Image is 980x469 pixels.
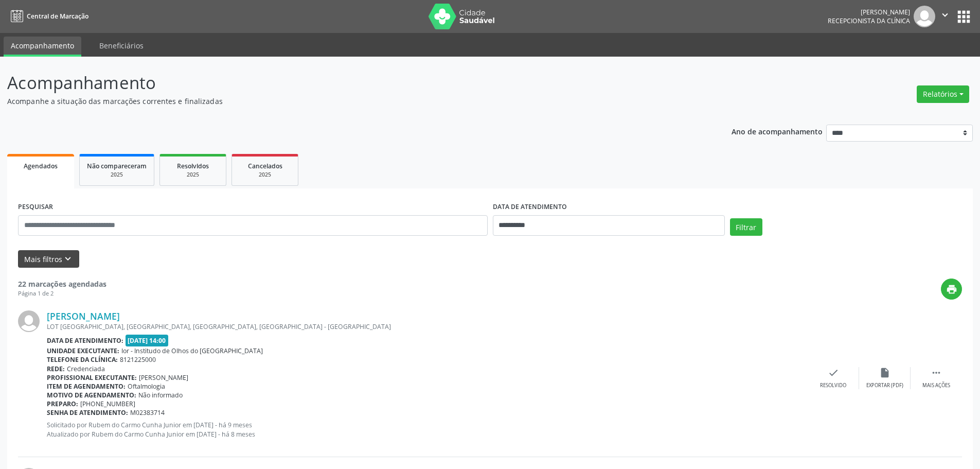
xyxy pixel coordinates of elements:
[47,373,137,382] b: Profissional executante:
[167,171,219,179] div: 2025
[866,382,903,389] div: Exportar (PDF)
[18,279,106,289] strong: 22 marcações agendadas
[126,335,169,346] span: [DATE] 14:00
[47,399,78,408] b: Preparo:
[87,162,147,170] span: Não compareceram
[828,8,910,16] div: [PERSON_NAME]
[27,12,88,21] span: Central de Marcação
[47,355,118,364] b: Telefone da clínica:
[18,199,53,215] label: PESQUISAR
[879,367,890,378] i: insert_drive_file
[248,162,282,170] span: Cancelados
[47,310,120,322] a: [PERSON_NAME]
[18,289,106,298] div: Página 1 de 2
[732,125,823,137] p: Ano de acompanhamento
[80,399,135,408] span: [PHONE_NUMBER]
[914,6,935,27] img: img
[120,355,156,364] span: 8121225000
[92,37,151,55] a: Beneficiários
[47,364,65,373] b: Rede:
[47,382,126,391] b: Item de agendamento:
[139,373,188,382] span: [PERSON_NAME]
[62,253,74,265] i: keyboard_arrow_down
[47,322,808,331] div: LOT [GEOGRAPHIC_DATA], [GEOGRAPHIC_DATA], [GEOGRAPHIC_DATA], [GEOGRAPHIC_DATA] - [GEOGRAPHIC_DATA]
[820,382,846,389] div: Resolvido
[939,9,951,21] i: 
[955,8,973,26] button: apps
[47,391,136,399] b: Motivo de agendamento:
[7,96,683,107] p: Acompanhe a situação das marcações correntes e finalizadas
[18,250,79,268] button: Mais filtroskeyboard_arrow_down
[47,346,119,355] b: Unidade executante:
[946,284,957,295] i: print
[128,382,165,391] span: Oftalmologia
[828,367,839,378] i: check
[138,391,183,399] span: Não informado
[47,421,808,438] p: Solicitado por Rubem do Carmo Cunha Junior em [DATE] - há 9 meses Atualizado por Rubem do Carmo C...
[24,162,58,170] span: Agendados
[7,70,683,96] p: Acompanhamento
[730,218,762,236] button: Filtrar
[121,346,263,355] span: Ior - Institudo de Olhos do [GEOGRAPHIC_DATA]
[239,171,291,179] div: 2025
[130,408,165,417] span: M02383714
[922,382,950,389] div: Mais ações
[935,6,955,27] button: 
[18,310,40,332] img: img
[931,367,942,378] i: 
[828,16,910,25] span: Recepcionista da clínica
[493,199,567,215] label: DATA DE ATENDIMENTO
[67,364,105,373] span: Credenciada
[177,162,209,170] span: Resolvidos
[47,408,128,417] b: Senha de atendimento:
[4,37,81,57] a: Acompanhamento
[7,8,88,25] a: Central de Marcação
[917,85,969,103] button: Relatórios
[941,279,962,300] button: print
[87,171,147,179] div: 2025
[47,336,123,345] b: Data de atendimento:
